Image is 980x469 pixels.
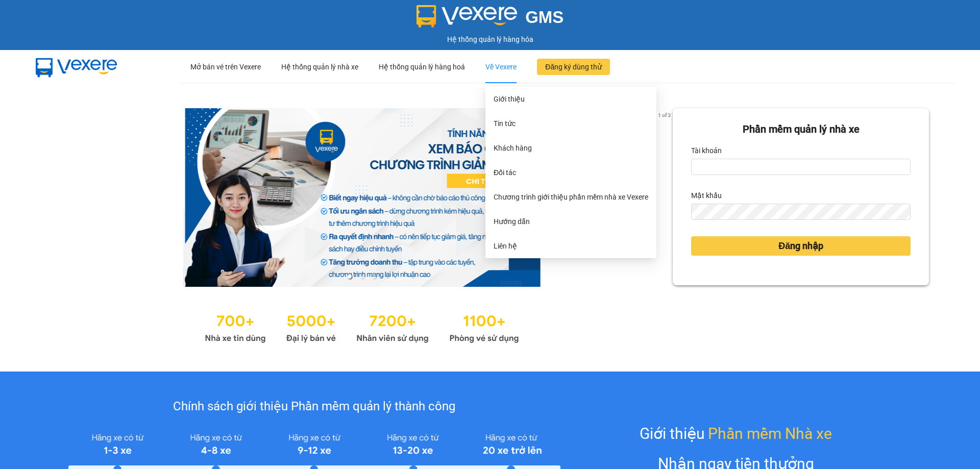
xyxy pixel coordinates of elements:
[537,59,610,75] button: Đăng ký dùng thử
[545,61,602,72] span: Đăng ký dùng thử
[205,307,519,346] img: Statistics.png
[525,8,563,27] span: GMS
[416,15,564,23] a: GMS
[640,422,832,446] div: Giới thiệu
[708,422,832,446] span: Phần mềm Nhà xe
[691,187,722,204] label: Mật khẩu
[691,236,911,256] button: Đăng nhập
[655,108,673,121] p: 1 of 3
[68,397,560,416] div: Chính sách giới thiệu Phần mềm quản lý thành công
[26,50,128,84] img: mbUUG5Q.png
[416,5,518,28] img: logo 2
[658,108,673,287] button: next slide / item
[372,275,376,279] li: slide item 3
[691,159,911,175] input: Tài khoản
[360,275,364,279] li: slide item 2
[51,108,65,287] button: previous slide / item
[281,51,358,83] div: Hệ thống quản lý nhà xe
[778,239,823,253] span: Đăng nhập
[190,51,261,83] div: Mở bán vé trên Vexere
[379,51,465,83] div: Hệ thống quản lý hàng hoá
[3,34,977,45] div: Hệ thống quản lý hàng hóa
[691,142,722,159] label: Tài khoản
[485,51,517,83] div: Về Vexere
[691,121,911,137] div: Phần mềm quản lý nhà xe
[691,204,911,220] input: Mật khẩu
[348,275,352,279] li: slide item 1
